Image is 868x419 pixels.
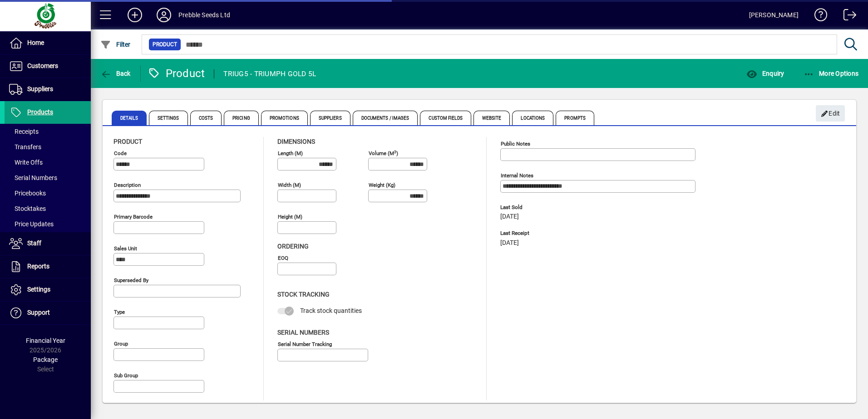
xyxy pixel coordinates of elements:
span: Settings [27,286,50,293]
a: Home [5,32,91,54]
span: Last Receipt [500,230,636,236]
mat-label: Internal Notes [501,172,533,179]
mat-label: Code [114,150,127,156]
mat-label: Volume (m ) [369,150,398,156]
span: Serial Numbers [9,174,57,181]
app-page-header-button: Back [91,65,141,82]
span: Write Offs [9,159,43,166]
button: Profile [149,7,178,23]
a: Settings [5,278,91,301]
mat-label: Description [114,182,141,188]
a: Stocktakes [5,201,91,216]
a: Transfers [5,139,91,155]
span: Price Updates [9,220,54,228]
button: Edit [816,105,845,122]
a: Knowledge Base [808,2,828,31]
span: Stocktakes [9,205,46,212]
span: Pricing [224,111,259,125]
mat-label: Length (m) [278,150,303,156]
span: Product [153,40,177,49]
span: Settings [149,111,188,125]
button: More Options [801,65,861,82]
span: Filter [100,41,131,48]
a: Support [5,302,91,324]
mat-label: EOQ [278,255,288,261]
span: Reports [27,263,49,270]
span: [DATE] [500,239,519,247]
span: Transfers [9,143,41,151]
a: Logout [837,2,857,31]
mat-label: Weight (Kg) [369,182,395,188]
span: Home [27,39,44,46]
span: Financial Year [26,337,65,344]
span: Track stock quantities [300,307,362,314]
span: More Options [804,70,859,77]
div: Product [148,66,205,81]
sup: 3 [394,149,396,154]
mat-label: Group [114,341,128,347]
mat-label: Primary barcode [114,214,153,220]
a: Staff [5,232,91,255]
mat-label: Width (m) [278,182,301,188]
a: Receipts [5,124,91,139]
span: Costs [190,111,222,125]
span: Suppliers [310,111,350,125]
mat-label: Sub group [114,372,138,379]
span: Customers [27,62,58,69]
span: Locations [512,111,553,125]
div: Prebble Seeds Ltd [178,8,230,22]
a: Reports [5,255,91,278]
div: [PERSON_NAME] [749,8,799,22]
span: Last Sold [500,205,636,210]
button: Filter [98,36,133,53]
mat-label: Serial Number tracking [278,341,332,347]
a: Price Updates [5,216,91,232]
span: [DATE] [500,213,519,220]
mat-label: Sales unit [114,245,137,252]
span: Serial Numbers [277,329,329,336]
span: Ordering [277,243,309,250]
span: Stock Tracking [277,291,330,298]
a: Suppliers [5,78,91,101]
span: Custom Fields [420,111,471,125]
button: Back [98,65,133,82]
span: Back [100,70,131,77]
a: Customers [5,55,91,78]
a: Write Offs [5,155,91,170]
span: Details [112,111,147,125]
span: Receipts [9,128,39,135]
span: Products [27,108,53,116]
span: Product [113,138,142,145]
span: Package [33,356,58,363]
span: Pricebooks [9,190,46,197]
span: Support [27,309,50,316]
mat-label: Height (m) [278,214,302,220]
mat-label: Superseded by [114,277,148,283]
span: Promotions [261,111,308,125]
div: TRIUG5 - TRIUMPH GOLD 5L [223,67,316,81]
button: Add [120,7,149,23]
span: Edit [821,106,840,121]
span: Documents / Images [353,111,418,125]
span: Dimensions [277,138,315,145]
button: Enquiry [744,65,786,82]
mat-label: Type [114,309,125,315]
span: Enquiry [746,70,784,77]
span: Website [473,111,510,125]
span: Prompts [556,111,594,125]
mat-label: Public Notes [501,141,530,147]
span: Staff [27,239,41,247]
a: Pricebooks [5,185,91,201]
span: Suppliers [27,85,53,93]
a: Serial Numbers [5,170,91,185]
